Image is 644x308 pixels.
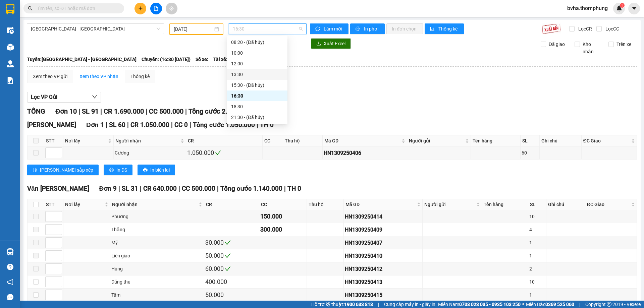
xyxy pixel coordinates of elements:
span: bar-chart [430,26,436,32]
div: 12:00 [231,60,283,67]
span: Hà Nội - Nghệ An [31,24,160,34]
span: search [28,6,33,11]
span: SL 31 [122,185,138,192]
span: CC 0 [174,121,188,129]
td: HN1309250406 [323,146,407,160]
div: 60 [522,149,538,157]
div: 400.000 [205,277,258,287]
span: CR 1.690.000 [104,107,144,115]
img: warehouse-icon [7,60,14,67]
b: Tuyến: [GEOGRAPHIC_DATA] - [GEOGRAPHIC_DATA] [27,57,137,62]
span: check [225,266,231,272]
div: Thắng [111,226,203,233]
span: Kho nhận [580,41,603,55]
button: printerIn phơi [350,23,385,34]
span: Nơi lấy [65,201,103,208]
span: Tài xế: [213,56,227,63]
span: | [127,121,129,129]
span: SL 60 [109,121,125,129]
span: check [225,253,231,259]
td: HN1309250414 [344,210,423,223]
span: | [78,107,80,115]
span: In phơi [364,25,379,33]
div: HN1309250415 [345,291,421,299]
span: 1 [621,3,623,8]
th: SL [521,135,540,146]
strong: 0369 525 060 [545,302,574,307]
span: Chuyến: (16:30 [DATE]) [142,56,191,63]
span: | [118,185,120,192]
span: | [378,301,379,308]
div: 10 [529,213,545,220]
span: Hỗ trợ kỹ thuật: [311,301,373,308]
span: Đơn 9 [99,185,117,192]
span: CC 500.000 [182,185,215,192]
span: Đơn 10 [55,107,77,115]
span: Đã giao [546,41,568,48]
img: warehouse-icon [7,27,14,34]
button: bar-chartThống kê [425,23,464,34]
th: CR [186,135,263,146]
span: | [217,185,219,192]
span: Làm mới [324,25,343,33]
span: In biên lai [150,166,170,174]
div: Tâm [111,291,203,299]
img: icon-new-feature [616,5,622,11]
th: CC [259,199,307,210]
div: HN1309250413 [345,278,421,286]
div: 30.000 [205,238,258,247]
span: sort-ascending [33,168,37,173]
div: HN1309250410 [345,252,421,260]
th: Ghi chú [546,199,585,210]
button: downloadXuất Excel [311,38,351,49]
span: Nơi lấy [65,137,107,144]
span: | [140,185,142,192]
div: Hùng [111,265,203,272]
span: | [257,121,258,129]
div: HN1309250414 [345,212,421,221]
div: HN1309250407 [345,239,421,247]
button: printerIn biên lai [138,165,175,175]
th: CR [204,199,259,210]
span: download [316,41,321,47]
div: Thống kê [130,73,150,80]
th: CC [263,135,283,146]
div: HN1309250406 [324,149,406,157]
span: Tổng cước 2.190.000 [189,107,252,115]
th: STT [44,199,63,210]
td: HN1309250410 [344,249,423,262]
button: file-add [150,3,162,14]
span: CR 640.000 [143,185,177,192]
span: Văn [PERSON_NAME] [27,185,89,192]
span: check [225,240,231,246]
td: HN1309250413 [344,275,423,289]
span: Xuất Excel [324,40,345,47]
button: syncLàm mới [310,23,348,34]
span: | [190,121,191,129]
div: 16:30 [231,92,283,100]
div: 150.000 [260,212,306,221]
span: down [92,94,97,100]
th: Tên hàng [471,135,521,146]
span: bvha.thomphung [562,4,613,12]
div: 18:30 [231,103,283,110]
div: 13:30 [231,71,283,78]
span: TH 0 [287,185,301,192]
div: HN1309250409 [345,226,421,234]
span: Người gửi [409,137,464,144]
span: | [185,107,187,115]
span: Miền Bắc [526,301,574,308]
span: check [215,150,221,156]
div: 60.000 [205,264,258,273]
div: 1 [529,252,545,259]
span: Người nhận [115,137,179,144]
span: Mã GD [345,201,416,208]
button: plus [135,3,146,14]
div: Xem theo VP gửi [33,73,67,80]
div: Phương [111,213,203,220]
strong: 0708 023 035 - 0935 103 250 [459,302,521,307]
span: 16:30 [233,24,303,34]
img: warehouse-icon [7,44,14,51]
th: STT [44,135,63,146]
div: Cương [115,149,185,157]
